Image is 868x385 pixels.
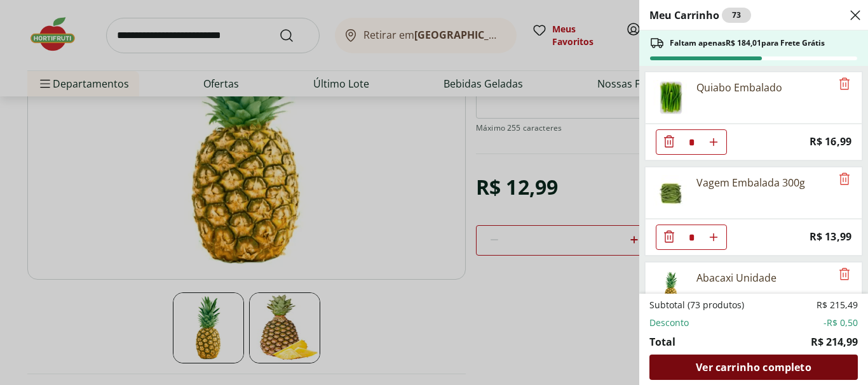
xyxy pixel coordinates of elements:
a: Ver carrinho completo [649,355,858,380]
span: -R$ 0,50 [824,316,858,329]
span: R$ 215,49 [817,299,858,311]
input: Quantidade Atual [682,130,701,154]
span: R$ 16,99 [810,133,851,150]
span: Total [649,334,675,349]
span: Desconto [649,316,689,329]
span: Faltam apenas R$ 184,01 para Frete Grátis [670,38,825,48]
div: 73 [722,8,751,23]
h2: Meu Carrinho [649,8,751,23]
img: Abacaxi Unidade [653,270,689,306]
button: Remove [837,77,852,92]
img: Vagem Embalada 300g [653,175,689,211]
span: Subtotal (73 produtos) [649,299,744,311]
div: Vagem Embalada 300g [696,175,805,190]
button: Remove [837,172,852,187]
button: Remove [837,267,852,282]
span: Ver carrinho completo [696,362,811,372]
button: Aumentar Quantidade [701,225,726,250]
div: Quiabo Embalado [696,80,782,95]
img: Quiabo Embalado [653,80,689,115]
button: Aumentar Quantidade [701,129,726,155]
input: Quantidade Atual [682,225,701,249]
button: Diminuir Quantidade [656,225,682,250]
button: Diminuir Quantidade [656,129,682,155]
span: R$ 214,99 [811,334,858,349]
span: R$ 13,99 [810,228,851,245]
div: Abacaxi Unidade [696,270,776,285]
